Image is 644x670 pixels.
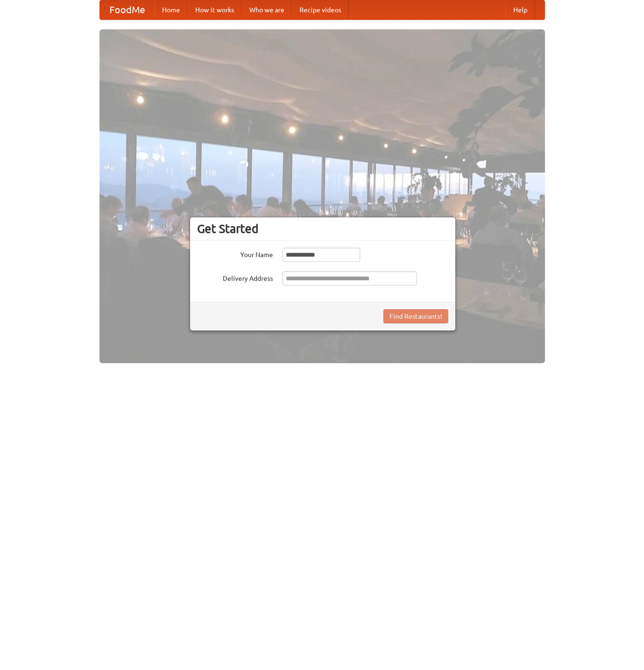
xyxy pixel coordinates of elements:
[292,0,349,19] a: Recipe videos
[154,0,188,19] a: Home
[506,0,535,19] a: Help
[383,309,448,323] button: Find Restaurants!
[197,248,273,259] label: Your Name
[197,222,448,236] h3: Get Started
[188,0,242,19] a: How it works
[197,271,273,283] label: Delivery Address
[100,0,154,19] a: FoodMe
[242,0,292,19] a: Who we are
